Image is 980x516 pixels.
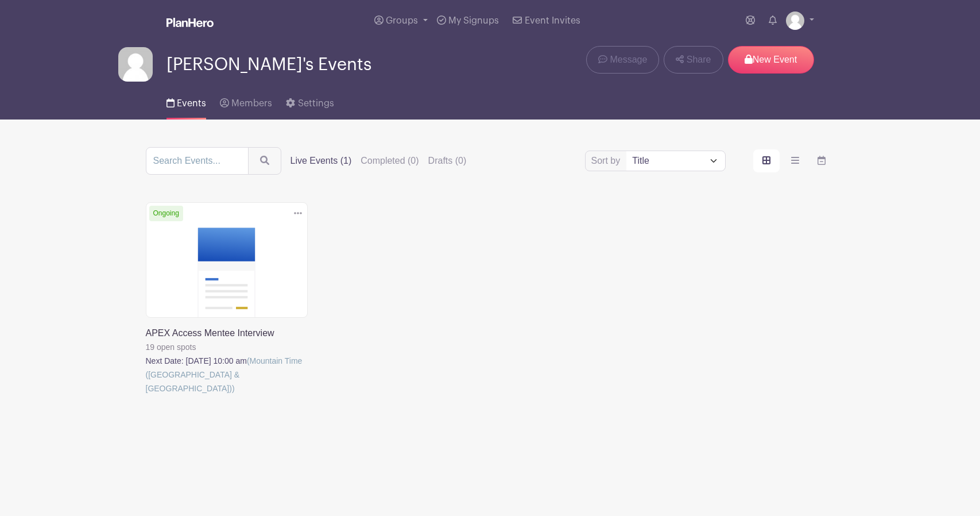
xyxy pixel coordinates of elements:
a: Members [220,83,272,120]
input: Search Events... [146,147,249,175]
span: Settings [298,99,334,108]
a: Settings [286,83,334,120]
span: Message [610,53,647,67]
a: Message [586,46,659,74]
img: default-ce2991bfa6775e67f084385cd625a349d9dcbb7a52a09fb2fda1e96e2d18dcdb.png [786,11,804,30]
img: default-ce2991bfa6775e67f084385cd625a349d9dcbb7a52a09fb2fda1e96e2d18dcdb.png [118,47,153,82]
a: Events [166,83,206,120]
label: Live Events (1) [290,154,352,168]
span: Members [231,99,272,108]
p: New Event [728,46,814,74]
label: Completed (0) [361,154,419,168]
a: Share [664,46,723,74]
span: My Signups [448,16,499,25]
span: [PERSON_NAME]'s Events [166,55,371,74]
div: order and view [753,149,835,172]
span: Events [177,99,206,108]
span: Groups [386,16,418,25]
label: Drafts (0) [428,154,467,168]
img: logo_white-6c42ec7e38ccf1d336a20a19083b03d10ae64f83f12c07503d8b9e83406b4c7d.svg [166,18,214,27]
span: Share [687,53,711,67]
span: Event Invites [525,16,580,25]
div: filters [290,154,476,168]
label: Sort by [591,154,624,168]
